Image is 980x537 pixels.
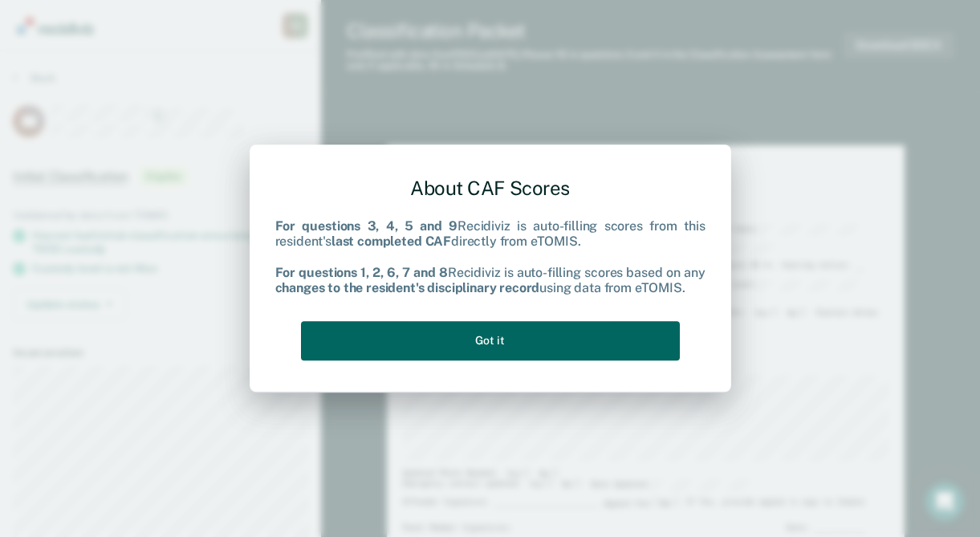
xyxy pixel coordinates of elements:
div: Recidiviz is auto-filling scores from this resident's directly from eTOMIS. Recidiviz is auto-fil... [275,219,706,296]
button: Got it [301,321,680,360]
b: For questions 3, 4, 5 and 9 [275,219,458,234]
div: About CAF Scores [275,164,706,213]
b: For questions 1, 2, 6, 7 and 8 [275,265,448,280]
b: last completed CAF [331,234,451,250]
b: changes to the resident's disciplinary record [275,280,540,295]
